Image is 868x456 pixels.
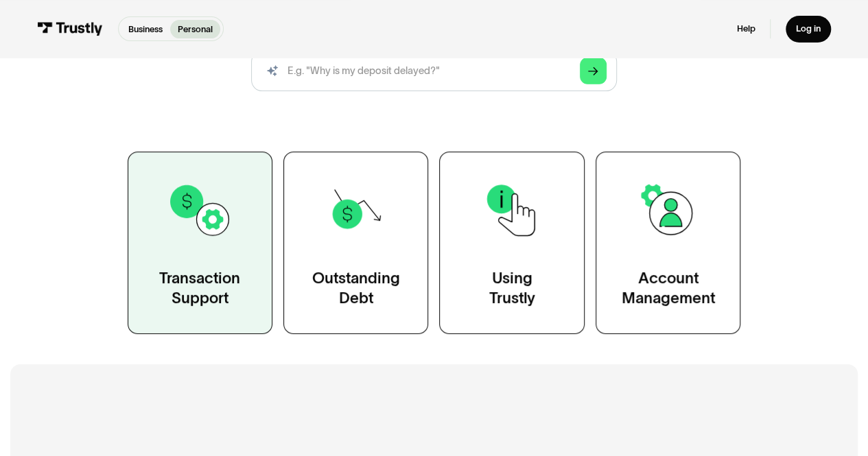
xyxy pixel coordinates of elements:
a: OutstandingDebt [283,152,428,334]
form: Search [251,51,616,91]
img: Trustly Logo [37,22,102,36]
p: Personal [178,23,213,36]
div: Account Management [622,268,715,309]
div: Log in [796,23,821,35]
div: Transaction Support [159,268,240,309]
a: Help [736,23,755,35]
a: TransactionSupport [128,152,272,334]
a: UsingTrustly [439,152,584,334]
a: Business [121,20,170,38]
a: AccountManagement [596,152,740,334]
p: Business [128,23,163,36]
input: search [251,51,616,91]
div: Outstanding Debt [312,268,400,309]
div: Using Trustly [489,268,535,309]
a: Log in [786,16,830,43]
a: Personal [170,20,220,38]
